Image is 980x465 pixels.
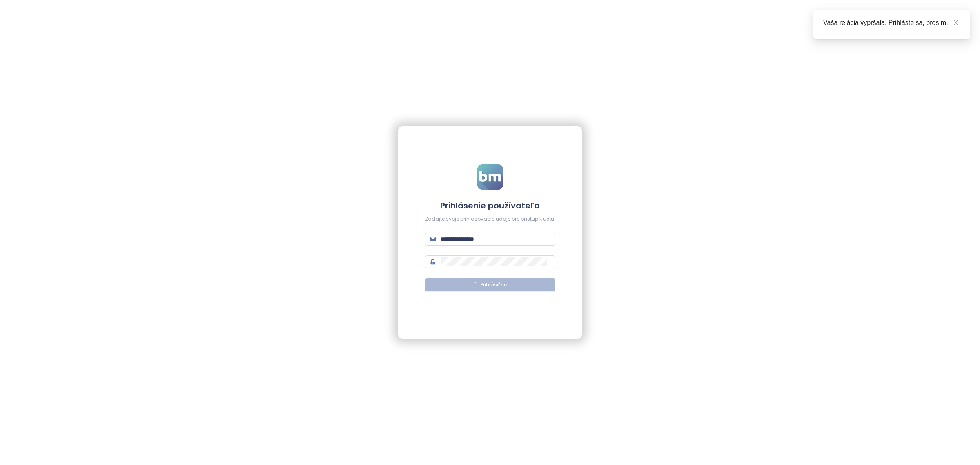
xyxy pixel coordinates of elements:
span: close [953,20,959,25]
h4: Prihlásenie používateľa [425,200,555,211]
img: logo [477,164,503,190]
div: Zadajte svoje prihlasovacie údaje pre prístup k účtu. [425,215,555,223]
span: loading [472,282,478,287]
span: Prihlásiť sa [481,281,508,289]
button: Prihlásiť sa [425,278,555,291]
div: Vaša relácia vypršala. Prihláste sa, prosím. [823,18,960,28]
span: lock [430,259,436,265]
span: mail [430,236,436,242]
